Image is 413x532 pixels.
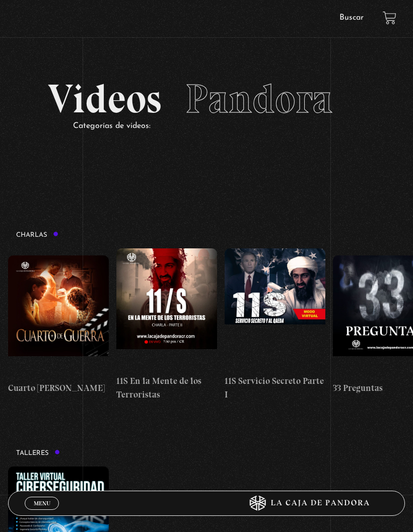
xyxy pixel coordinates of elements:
span: Pandora [185,75,333,123]
a: Buscar [339,14,364,22]
span: Cerrar [30,509,54,516]
span: Menu [34,500,50,506]
a: Cuarto [PERSON_NAME] [8,248,109,402]
h4: 11S Servicio Secreto Parte I [225,374,325,402]
h3: Charlas [16,231,58,238]
h4: Cuarto [PERSON_NAME] [8,381,109,395]
a: 11S En la Mente de los Terroristas [116,248,217,402]
a: View your shopping cart [383,11,396,25]
p: Categorías de videos: [73,119,365,134]
h2: Videos [48,79,365,119]
h3: Talleres [16,449,60,456]
h4: 11S En la Mente de los Terroristas [116,374,217,402]
a: 11S Servicio Secreto Parte I [225,248,325,402]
